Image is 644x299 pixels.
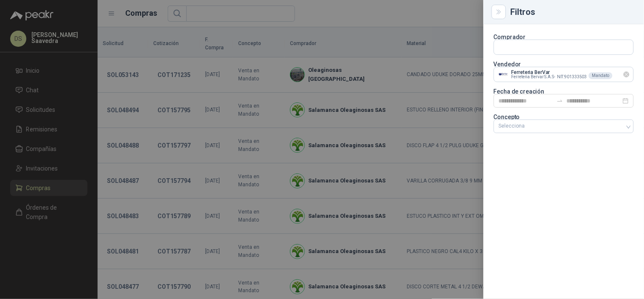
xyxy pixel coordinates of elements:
p: Concepto [494,114,634,120]
span: swap-right [557,97,563,104]
div: Filtros [511,8,634,16]
span: to [557,97,563,104]
button: Limpiar [624,71,630,77]
p: Fecha de creación [494,89,634,94]
button: Close [494,7,504,17]
p: Vendedor [494,62,634,67]
p: Comprador [494,34,634,40]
